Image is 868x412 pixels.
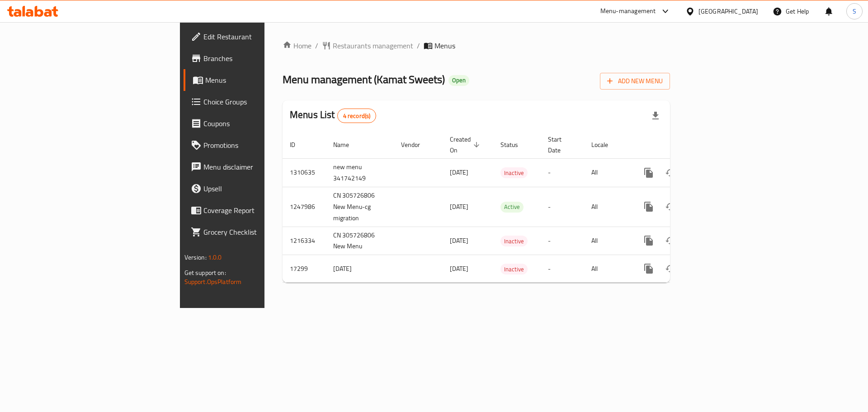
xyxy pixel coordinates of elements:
[184,69,325,91] a: Menus
[450,201,468,213] span: [DATE]
[434,40,455,51] span: Menus
[500,264,528,275] span: Inactive
[417,40,420,51] li: /
[184,113,325,134] a: Coupons
[448,76,469,84] span: Open
[184,156,325,178] a: Menu disclaimer
[631,131,732,159] th: Actions
[645,105,666,127] div: Export file
[638,162,660,184] button: more
[290,108,376,123] h2: Menus List
[450,134,482,156] span: Created On
[600,73,670,90] button: Add New Menu
[450,263,468,275] span: [DATE]
[450,235,468,246] span: [DATE]
[322,40,413,51] a: Restaurants management
[584,158,631,187] td: All
[541,158,584,187] td: -
[660,230,681,251] button: Change Status
[698,6,758,16] div: [GEOGRAPHIC_DATA]
[500,264,528,275] div: Inactive
[548,134,573,156] span: Start Date
[326,255,394,283] td: [DATE]
[283,40,670,51] nav: breadcrumb
[184,221,325,243] a: Grocery Checklist
[184,199,325,221] a: Coverage Report
[853,6,856,16] span: S
[203,183,318,194] span: Upsell
[638,196,660,218] button: more
[203,31,318,42] span: Edit Restaurant
[450,166,468,178] span: [DATE]
[660,162,681,184] button: Change Status
[401,139,432,150] span: Vendor
[203,205,318,216] span: Coverage Report
[500,139,530,150] span: Status
[584,187,631,227] td: All
[203,140,318,151] span: Promotions
[500,202,524,213] div: Active
[326,187,394,227] td: CN 305726806 New Menu-cg migration
[203,53,318,64] span: Branches
[500,167,528,178] div: Inactive
[591,139,620,150] span: Locale
[541,227,584,255] td: -
[203,227,318,237] span: Grocery Checklist
[584,255,631,283] td: All
[600,6,656,17] div: Menu-management
[333,40,413,51] span: Restaurants management
[184,267,226,279] span: Get support on:
[290,139,307,150] span: ID
[338,112,376,120] span: 4 record(s)
[283,131,732,283] table: enhanced table
[660,258,681,279] button: Change Status
[283,69,445,90] span: Menu management ( Kamat Sweets )
[326,227,394,255] td: CN 305726806 New Menu
[638,230,660,251] button: more
[541,255,584,283] td: -
[203,161,318,172] span: Menu disclaimer
[500,168,528,178] span: Inactive
[184,91,325,113] a: Choice Groups
[500,202,524,212] span: Active
[203,118,318,129] span: Coupons
[333,139,361,150] span: Name
[660,196,681,218] button: Change Status
[184,26,325,47] a: Edit Restaurant
[184,47,325,69] a: Branches
[203,96,318,107] span: Choice Groups
[326,158,394,187] td: new menu 341742149
[184,251,207,263] span: Version:
[448,75,469,86] div: Open
[205,75,318,85] span: Menus
[500,236,528,246] span: Inactive
[584,227,631,255] td: All
[607,76,663,87] span: Add New Menu
[541,187,584,227] td: -
[184,276,242,288] a: Support.OpsPlatform
[638,258,660,279] button: more
[337,109,377,123] div: Total records count
[184,178,325,199] a: Upsell
[184,134,325,156] a: Promotions
[208,251,222,263] span: 1.0.0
